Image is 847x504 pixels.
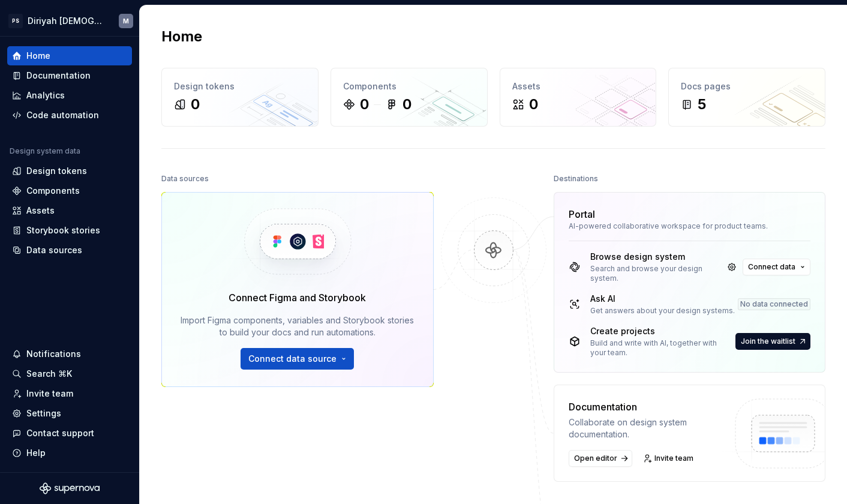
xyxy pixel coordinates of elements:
[7,404,132,423] a: Settings
[7,66,132,85] a: Documentation
[26,109,99,121] div: Code automation
[743,259,810,275] button: Connect data
[7,161,132,181] a: Design tokens
[26,70,91,82] div: Documentation
[403,95,412,114] div: 0
[26,447,46,459] div: Help
[26,185,80,197] div: Components
[26,244,82,256] div: Data sources
[7,201,132,220] a: Assets
[26,50,50,62] div: Home
[7,86,132,105] a: Analytics
[574,454,617,463] span: Open editor
[735,333,810,350] button: Join the waitlist
[7,46,132,65] a: Home
[161,170,209,187] div: Data sources
[360,95,369,114] div: 0
[331,68,488,127] a: Components00
[26,348,81,360] div: Notifications
[681,80,813,92] div: Docs pages
[512,80,644,92] div: Assets
[26,89,65,101] div: Analytics
[738,298,810,310] div: No data connected
[7,241,132,260] a: Data sources
[123,16,129,26] div: M
[26,205,55,217] div: Assets
[343,80,475,92] div: Components
[7,344,132,364] button: Notifications
[26,388,73,400] div: Invite team
[569,400,725,414] div: Documentation
[7,221,132,240] a: Storybook stories
[191,95,200,114] div: 0
[7,443,132,463] button: Help
[639,450,699,467] a: Invite team
[179,314,416,338] div: Import Figma components, variables and Storybook stories to build your docs and run automations.
[654,454,693,463] span: Invite team
[241,348,354,370] button: Connect data source
[28,15,104,27] div: Diriyah [DEMOGRAPHIC_DATA]
[248,353,337,365] span: Connect data source
[590,325,734,337] div: Create projects
[26,165,87,177] div: Design tokens
[590,338,734,358] div: Build and write with AI, together with your team.
[2,8,137,34] button: PSDiriyah [DEMOGRAPHIC_DATA]M
[8,14,23,28] div: PS
[7,384,132,403] a: Invite team
[590,251,722,263] div: Browse design system
[7,106,132,125] a: Code automation
[26,368,72,380] div: Search ⌘K
[529,95,538,114] div: 0
[741,337,795,346] span: Join the waitlist
[668,68,825,127] a: Docs pages5
[698,95,706,114] div: 5
[161,68,319,127] a: Design tokens0
[569,207,595,221] div: Portal
[7,364,132,383] button: Search ⌘K
[590,264,722,283] div: Search and browse your design system.
[229,290,366,305] div: Connect Figma and Storybook
[569,221,811,231] div: AI-powered collaborative workspace for product teams.
[7,424,132,443] button: Contact support
[569,416,725,440] div: Collaborate on design system documentation.
[161,27,202,46] h2: Home
[500,68,657,127] a: Assets0
[26,407,61,419] div: Settings
[590,306,735,316] div: Get answers about your design systems.
[26,427,94,439] div: Contact support
[26,224,100,236] div: Storybook stories
[174,80,306,92] div: Design tokens
[554,170,598,187] div: Destinations
[569,450,632,467] a: Open editor
[7,181,132,200] a: Components
[748,262,795,272] span: Connect data
[40,482,100,494] svg: Supernova Logo
[10,146,80,156] div: Design system data
[590,293,735,305] div: Ask AI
